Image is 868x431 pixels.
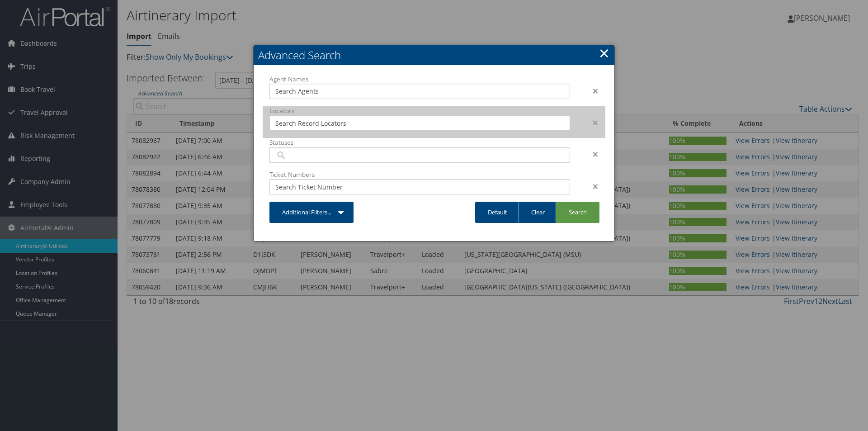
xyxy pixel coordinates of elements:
[577,85,605,96] div: ×
[577,149,605,160] div: ×
[269,202,354,223] a: Additional Filters...
[556,202,599,223] a: Search
[475,202,520,223] a: Default
[518,202,557,223] a: Clear
[275,182,564,191] input: Search Ticket Number
[269,75,570,84] label: Agent Names
[269,138,570,147] label: Statuses
[275,118,564,128] input: Search Record Locators
[577,181,605,192] div: ×
[254,45,614,65] h2: Advanced Search
[599,44,609,62] a: Close
[577,117,605,128] div: ×
[275,87,564,96] input: Search Agents
[269,170,570,179] label: Ticket Numbers
[269,106,570,115] label: Locators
